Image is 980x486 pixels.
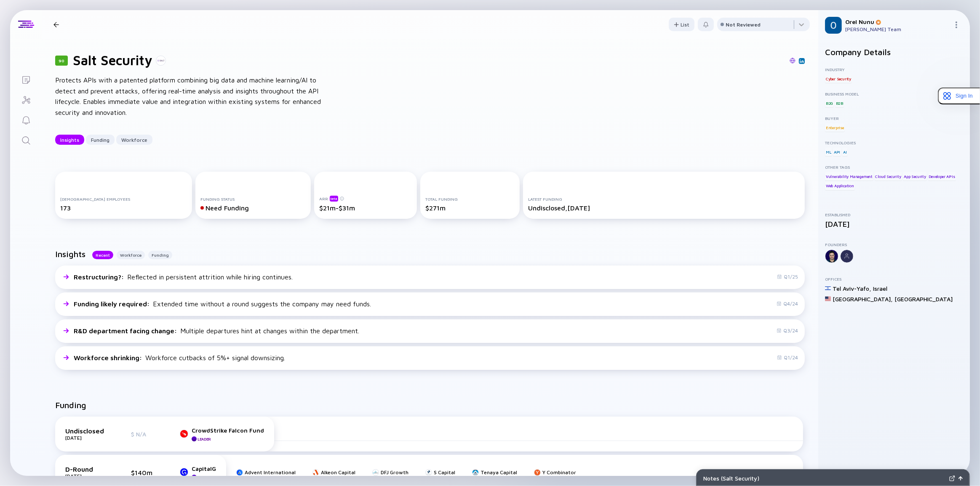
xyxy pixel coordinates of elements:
[542,469,576,475] div: Y Combinator
[825,148,832,156] div: ML
[825,67,963,72] div: Industry
[74,300,371,308] div: Extended time without a round suggests the company may need funds.
[434,469,455,475] div: S Capital
[74,300,151,308] span: Funding likely required :
[845,26,950,32] div: [PERSON_NAME] Team
[800,59,804,63] img: Salt Security Linkedin Page
[825,172,873,181] div: Vulnerability Management
[74,327,179,335] span: R&D department facing change :
[528,197,800,202] div: Latest Funding
[55,133,84,146] div: Insights
[200,197,306,202] div: Funding Status
[55,249,85,259] h2: Insights
[192,427,264,434] div: CrowdStrike Falcon Fund
[825,182,855,190] div: Web Application
[200,204,306,212] div: Need Funding
[825,123,845,132] div: Enterprise
[86,133,115,146] div: Funding
[74,354,285,361] div: Workforce cutbacks of 5%+ signal downsizing.
[726,21,761,28] div: Not Reviewed
[116,135,152,145] button: Workforce
[825,285,831,291] img: Israel Flag
[180,427,264,441] a: CrowdStrike Falcon FundLeader
[875,172,902,181] div: Cloud Security
[198,475,211,480] div: Leader
[825,47,963,57] h2: Company Details
[825,17,842,34] img: Orel Profile Picture
[825,91,963,96] div: Business Model
[835,99,844,107] div: B2B
[777,300,798,307] div: Q4/24
[953,21,960,28] img: Menu
[845,18,950,25] div: Orel Nunu
[65,473,107,479] div: [DATE]
[833,295,893,303] div: [GEOGRAPHIC_DATA] ,
[180,465,216,480] a: CapitalGLeader
[321,469,355,475] div: Alkeon Capital
[312,469,355,475] a: Alkeon Capital
[55,56,68,66] div: 90
[86,135,115,145] button: Funding
[117,251,145,259] button: Workforce
[60,197,187,202] div: [DEMOGRAPHIC_DATA] Employees
[777,274,798,280] div: Q1/25
[790,58,796,64] img: Salt Security Website
[74,354,144,361] span: Workforce shrinking :
[903,172,927,181] div: App Security
[833,148,841,156] div: API
[55,135,84,145] button: Insights
[236,469,296,475] a: Advent International
[73,52,152,68] h1: Salt Security
[425,469,455,475] a: S Capital
[319,204,412,212] div: $21m-$31m
[10,69,42,89] a: Lists
[928,172,956,181] div: Developer APIs
[825,165,963,170] div: Other Tags
[825,276,963,282] div: Offices
[319,195,412,202] div: ARR
[825,140,963,145] div: Technologies
[198,437,211,441] div: Leader
[528,204,800,212] div: Undisclosed, [DATE]
[895,295,953,303] div: [GEOGRAPHIC_DATA]
[55,75,325,118] div: Protects APIs with a patented platform combining big data and machine learning/AI to detect and p...
[842,148,848,156] div: AI
[74,327,359,335] div: Multiple departures hint at changes within the department.
[534,469,576,475] a: Y Combinator
[825,220,963,228] div: [DATE]
[825,116,963,121] div: Buyer
[381,469,409,475] div: DFJ Growth
[703,475,946,482] div: Notes ( Salt Security )
[825,242,963,247] div: Founders
[74,273,126,281] span: Restructuring? :
[131,469,156,476] div: $140m
[330,196,338,202] div: beta
[60,204,187,212] div: 173
[192,465,216,472] div: CapitalG
[74,273,293,281] div: Reflected in persistent attrition while hiring continues.
[425,204,515,212] div: $271m
[825,74,852,83] div: Cyber Security
[92,251,113,259] button: Recent
[65,465,107,473] div: D-Round
[372,469,409,475] a: DFJ Growth
[116,133,152,146] div: Workforce
[669,18,694,31] button: List
[959,476,963,481] img: Open Notes
[825,99,834,107] div: B2G
[777,354,798,361] div: Q1/24
[131,430,156,438] div: $ N/A
[825,296,831,302] img: United States Flag
[833,285,871,292] div: Tel Aviv-Yafo ,
[10,109,42,130] a: Reminders
[65,435,107,441] div: [DATE]
[873,285,887,292] div: Israel
[245,469,296,475] div: Advent International
[65,427,107,435] div: Undisclosed
[55,400,86,410] h2: Funding
[10,130,42,150] a: Search
[148,251,172,259] button: Funding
